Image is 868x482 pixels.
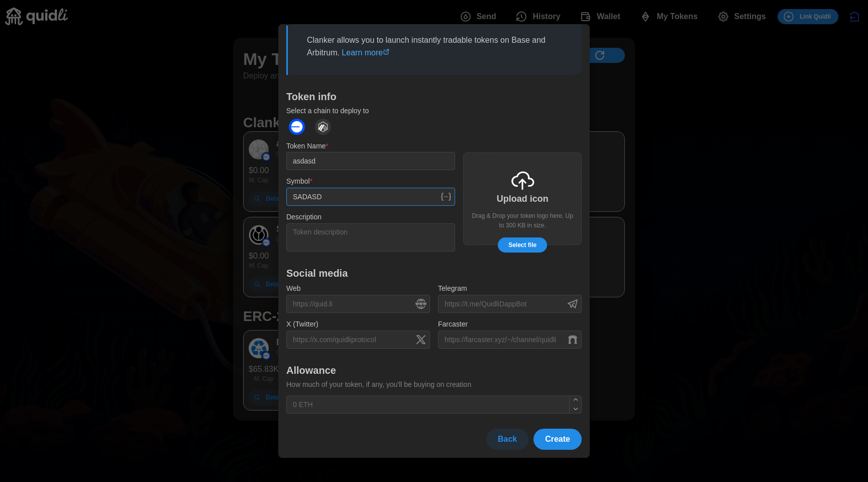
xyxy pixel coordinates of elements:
input: https://quid.li [286,295,430,313]
p: How much of your token, if any, you'll be buying on creation [286,379,582,390]
p: Clanker allows you to launch instantly tradable tokens on Base and Arbitrum. [307,34,563,59]
input: https://t.me/QuidliDappBot [438,295,582,313]
button: Create [533,429,582,450]
input: 0 ETH [286,395,582,414]
button: Back [486,429,528,450]
a: Learn more [342,48,390,57]
label: X (Twitter) [286,319,318,330]
span: Select file [508,238,536,252]
button: Arbitrum [312,116,334,137]
h1: Token info [286,90,582,103]
label: Telegram [438,283,467,294]
label: Token Name [286,141,329,152]
button: Base [286,116,307,137]
button: Select file [498,237,547,253]
p: Select a chain to deploy to [286,106,582,116]
span: Create [545,429,570,449]
h1: Social media [286,267,582,280]
input: Token symbol [286,188,455,206]
input: https://farcaster.xyz/~/channel/quidli [438,331,582,349]
label: Farcaster [438,319,468,330]
label: Description [286,212,321,223]
h1: Allowance [286,364,582,377]
input: Token name [286,152,455,170]
label: Web [286,283,301,294]
img: Arbitrum [315,119,331,135]
img: Base [289,119,305,135]
input: https://x.com/quidliprotocol [286,331,430,349]
label: Symbol [286,176,312,187]
span: Back [498,429,517,449]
